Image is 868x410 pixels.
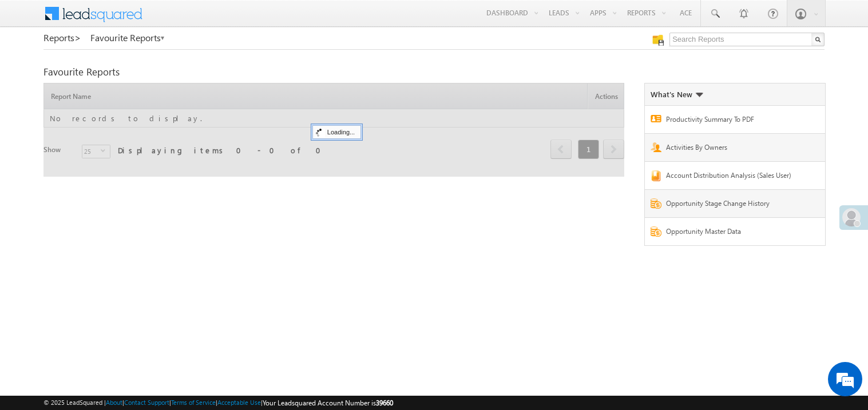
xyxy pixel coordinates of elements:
[666,114,800,128] a: Productivity Summary To PDF
[43,397,393,408] span: © 2025 LeadSquared | | | | |
[666,198,800,212] a: Opportunity Stage Change History
[669,33,825,46] input: Search Reports
[263,399,393,407] span: Your Leadsquared Account Number is
[651,198,661,209] img: Report
[666,226,800,240] a: Opportunity Master Data
[651,89,703,99] div: What's New
[666,142,800,156] a: Activities By Owners
[652,34,664,46] img: Manage all your saved reports!
[376,399,393,407] span: 39660
[651,142,661,152] img: Report
[651,226,661,237] img: Report
[651,170,661,181] img: Report
[124,399,169,406] a: Contact Support
[695,93,703,97] img: What's new
[90,33,165,43] a: Favourite Reports
[43,33,81,43] a: Reports>
[666,170,800,184] a: Account Distribution Analysis (Sales User)
[74,31,81,44] span: >
[106,399,122,406] a: About
[651,115,661,122] img: Report
[312,125,361,139] div: Loading...
[171,399,216,406] a: Terms of Service
[217,399,261,406] a: Acceptable Use
[43,67,825,77] div: Favourite Reports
